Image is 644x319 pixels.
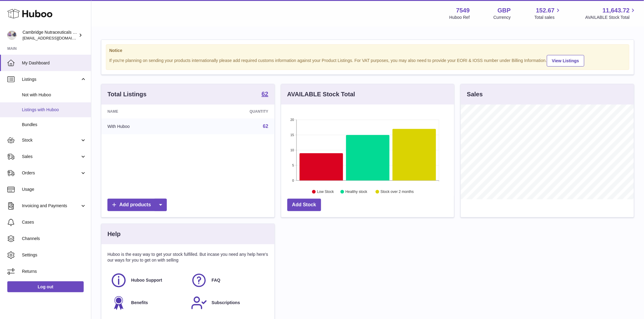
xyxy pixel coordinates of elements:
text: 0 [292,179,294,182]
td: With Huboo [101,118,193,134]
text: 5 [292,163,294,167]
span: 11,643.72 [603,6,630,15]
a: Huboo Support [110,272,185,289]
a: 152.67 Total sales [534,6,562,20]
h3: Sales [467,90,483,98]
strong: GBP [498,6,511,15]
span: Cases [22,219,86,225]
span: FAQ [212,277,220,283]
span: My Dashboard [22,60,86,66]
span: Total sales [534,15,562,20]
a: Subscriptions [191,295,265,311]
text: Healthy stock [345,190,368,194]
span: [EMAIL_ADDRESS][DOMAIN_NAME] [23,36,89,40]
span: Usage [22,187,86,192]
span: Stock [22,137,80,143]
span: Orders [22,170,80,176]
div: Huboo Ref [450,15,470,20]
span: Listings [22,77,80,82]
text: 20 [290,118,294,122]
a: Log out [7,281,84,292]
span: Returns [22,269,86,274]
a: 11,643.72 AVAILABLE Stock Total [585,6,637,20]
strong: 62 [261,91,268,97]
a: View Listings [547,55,584,67]
a: 62 [261,91,268,98]
strong: Notice [109,48,626,53]
span: Bundles [22,122,86,128]
span: 152.67 [536,6,555,15]
a: Benefits [110,295,185,311]
span: AVAILABLE Stock Total [585,15,637,20]
h3: Total Listings [107,90,147,98]
h3: AVAILABLE Stock Total [287,90,355,98]
strong: 7549 [456,6,470,15]
span: Listings with Huboo [22,107,86,113]
th: Name [101,105,193,118]
text: 10 [290,148,294,152]
h3: Help [107,230,121,238]
th: Quantity [193,105,275,118]
a: Add products [107,199,167,211]
span: Subscriptions [212,300,240,306]
span: Sales [22,154,80,159]
text: Stock over 2 months [380,190,414,194]
div: If you're planning on sending your products internationally please add required customs informati... [109,54,626,67]
a: 62 [263,124,268,129]
p: Huboo is the easy way to get your stock fulfilled. But incase you need any help here's our ways f... [107,252,268,263]
a: FAQ [191,272,265,289]
span: Benefits [131,300,148,306]
span: Channels [22,236,86,242]
div: Cambridge Nutraceuticals Ltd [23,29,77,41]
span: Invoicing and Payments [22,203,80,209]
span: Settings [22,252,86,258]
span: Huboo Support [131,277,162,283]
img: internalAdmin-7549@internal.huboo.com [7,31,16,40]
text: Low Stock [317,190,334,194]
text: 15 [290,133,294,137]
a: Add Stock [287,199,321,211]
span: Not with Huboo [22,92,86,98]
div: Currency [494,15,511,20]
